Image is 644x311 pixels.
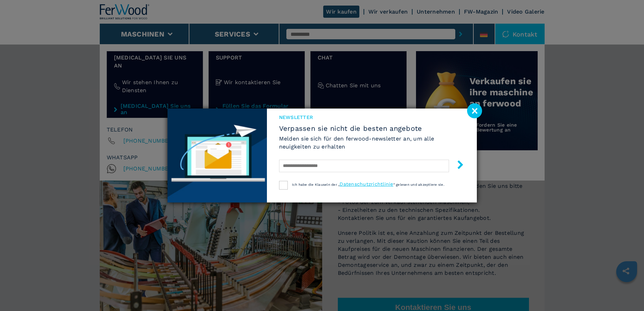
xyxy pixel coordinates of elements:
[168,109,267,202] img: Newsletter image
[279,135,465,151] h6: Melden sie sich für den ferwood-newsletter an, um alle neuigkeiten zu erhalten
[279,114,465,121] span: Newsletter
[340,181,393,187] a: Datenschutzrichtlinie
[393,183,445,186] span: “ gelesen und akzeptiere sie.
[292,183,340,186] span: Ich habe die Klauseln der „
[279,124,465,133] span: Verpassen sie nicht die besten angebote
[449,158,465,174] button: submit-button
